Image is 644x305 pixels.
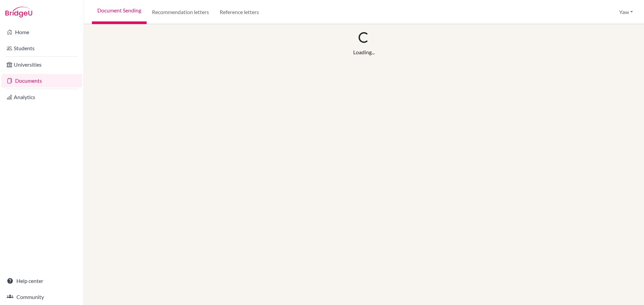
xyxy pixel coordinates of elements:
img: Bridge-U [5,7,32,17]
a: Help center [1,274,82,288]
a: Home [1,25,82,39]
a: Analytics [1,90,82,104]
a: Universities [1,58,82,71]
a: Students [1,42,82,55]
div: Loading... [353,48,375,56]
a: Documents [1,74,82,87]
a: Community [1,290,82,304]
button: Yaw [616,6,636,18]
